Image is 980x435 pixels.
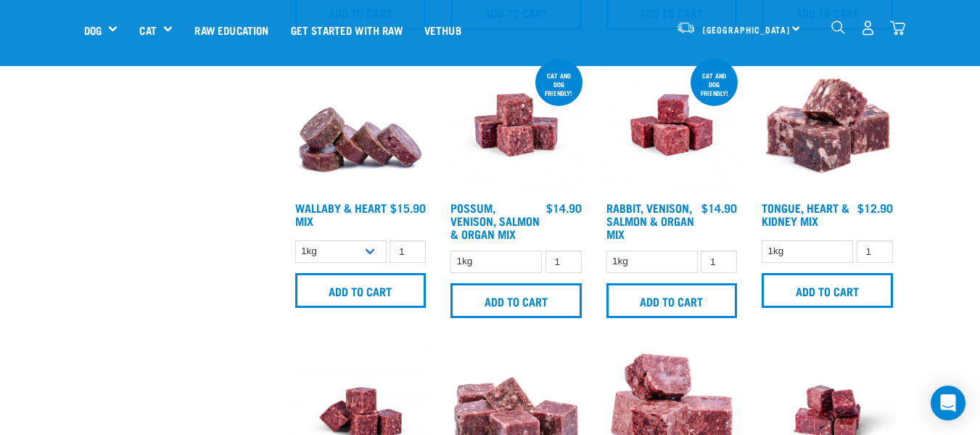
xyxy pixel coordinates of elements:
a: Possum, Venison, Salmon & Organ Mix [450,204,540,237]
img: Rabbit Venison Salmon Organ 1688 [603,56,741,195]
input: 1 [857,240,893,263]
div: Cat and dog friendly! [691,65,738,104]
input: 1 [545,251,582,273]
a: Vethub [413,1,472,59]
a: Dog [84,22,102,38]
a: Rabbit, Venison, Salmon & Organ Mix [606,204,694,237]
img: home-icon@2x.png [890,20,905,36]
div: $15.90 [390,201,426,214]
input: 1 [701,251,737,273]
a: Tongue, Heart & Kidney Mix [762,204,849,224]
span: [GEOGRAPHIC_DATA] [703,27,791,32]
img: van-moving.png [676,21,696,34]
input: 1 [390,240,426,263]
img: home-icon-1@2x.png [831,20,845,34]
div: $14.90 [546,201,582,214]
a: Wallaby & Heart Mix [295,204,387,224]
div: Open Intercom Messenger [931,386,965,420]
a: Cat [139,22,156,38]
a: Raw Education [184,1,279,59]
input: Add to cart [295,273,427,308]
input: Add to cart [450,283,582,318]
img: Possum Venison Salmon Organ 1626 [447,56,585,195]
div: cat and dog friendly! [535,65,582,104]
div: $14.90 [701,201,737,214]
input: Add to cart [762,273,893,308]
div: $12.90 [857,201,893,214]
img: 1093 Wallaby Heart Medallions 01 [292,56,430,195]
img: user.png [860,20,876,36]
img: 1167 Tongue Heart Kidney Mix 01 [758,56,897,195]
input: Add to cart [606,283,738,318]
a: Get started with Raw [280,1,413,59]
